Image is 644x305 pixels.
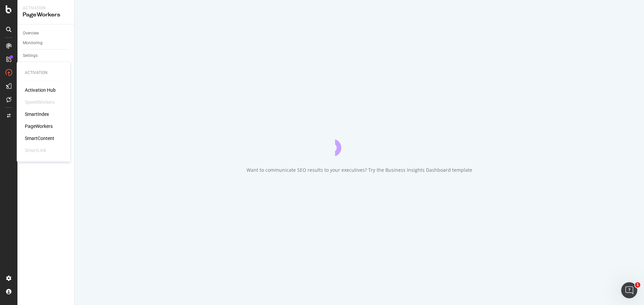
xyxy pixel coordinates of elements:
a: SmartContent [25,135,54,142]
div: Overview [23,30,39,37]
a: Settings [23,52,69,59]
a: Monitoring [23,40,69,47]
div: Monitoring [23,40,43,47]
span: 1 [635,282,640,288]
div: PageWorkers [23,11,69,19]
div: SmartLink [25,147,46,154]
div: Settings [23,52,38,59]
div: Activation [23,5,69,11]
a: Activation Hub [25,87,56,93]
div: Activation [25,70,62,76]
div: Want to communicate SEO results to your executives? Try the Business Insights Dashboard template [247,167,472,173]
div: SpeedWorkers [25,99,55,105]
a: PageWorkers [25,123,53,130]
a: SmartIndex [25,111,49,118]
a: Overview [23,30,69,37]
iframe: Intercom live chat [621,282,637,298]
div: animation [335,132,383,156]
